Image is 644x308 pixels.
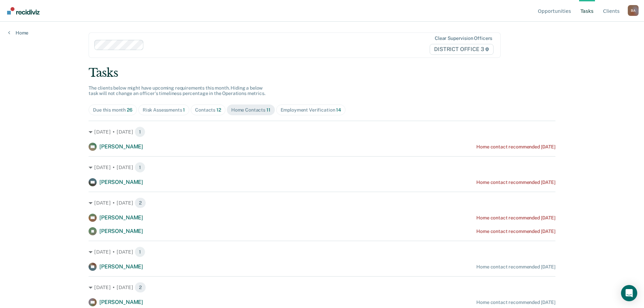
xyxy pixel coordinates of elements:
div: Clear supervision officers [435,35,492,41]
div: Home contact recommended [DATE] [476,300,555,305]
div: Tasks [89,66,555,80]
div: [DATE] • [DATE] 1 [89,246,555,257]
span: 12 [216,107,221,113]
span: 2 [135,197,146,208]
span: 2 [135,282,146,293]
span: [PERSON_NAME] [99,228,143,234]
span: [PERSON_NAME] [99,263,143,270]
div: [DATE] • [DATE] 2 [89,282,555,293]
div: Home Contacts [231,107,270,113]
div: [DATE] • [DATE] 1 [89,126,555,137]
span: 26 [127,107,133,113]
span: DISTRICT OFFICE 3 [430,44,494,55]
div: Home contact recommended [DATE] [476,229,555,234]
div: Due this month [93,107,133,113]
span: 1 [135,246,145,257]
div: Home contact recommended [DATE] [476,180,555,185]
div: Contacts [195,107,221,113]
span: 1 [135,162,145,173]
div: Home contact recommended [DATE] [476,264,555,270]
div: Employment Verification [281,107,341,113]
span: [PERSON_NAME] [99,179,143,185]
div: Risk Assessments [143,107,185,113]
span: 14 [336,107,341,113]
a: Home [8,30,28,36]
span: 11 [266,107,270,113]
div: Open Intercom Messenger [621,285,637,301]
span: [PERSON_NAME] [99,214,143,221]
div: [DATE] • [DATE] 2 [89,197,555,208]
div: Home contact recommended [DATE] [476,215,555,221]
img: Recidiviz [7,7,40,15]
span: 1 [135,126,145,137]
div: [DATE] • [DATE] 1 [89,162,555,173]
span: [PERSON_NAME] [99,143,143,150]
div: Home contact recommended [DATE] [476,144,555,150]
button: Profile dropdown button [628,5,639,16]
span: [PERSON_NAME] [99,299,143,305]
div: B A [628,5,639,16]
span: 1 [183,107,185,113]
span: The clients below might have upcoming requirements this month. Hiding a below task will not chang... [89,85,265,96]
